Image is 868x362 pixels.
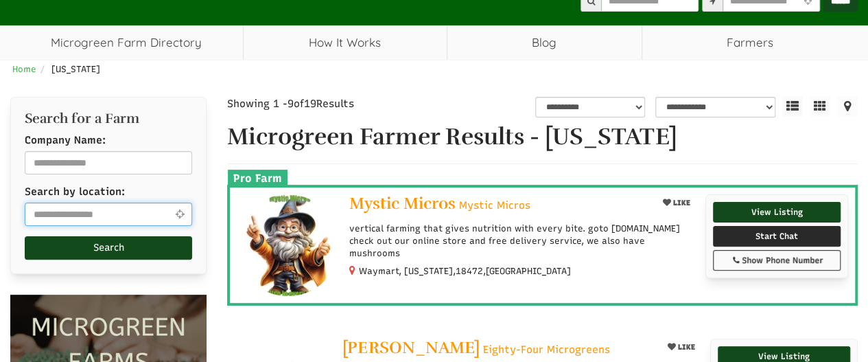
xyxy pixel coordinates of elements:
[12,64,36,74] a: Home
[642,25,858,60] span: Farmers
[713,202,841,223] a: View Listing
[25,111,192,126] h2: Search for a Farm
[447,25,642,60] a: Blog
[676,343,695,352] span: LIKE
[713,226,841,247] a: Start Chat
[25,185,125,199] label: Search by location:
[237,194,338,296] img: Mystic Micros
[51,64,100,74] span: [US_STATE]
[349,223,696,260] p: vertical farming that gives nutrition with every bite. goto [DOMAIN_NAME] check out our online st...
[349,193,456,214] span: Mystic Micros
[535,97,645,117] select: overall_rating_filter-1
[349,194,648,216] a: Mystic Micros Mystic Micros
[288,98,294,110] span: 9
[359,266,571,276] small: Waymart, [US_STATE], ,
[10,25,243,60] a: Microgreen Farm Directory
[459,199,530,213] span: Mystic Micros
[342,339,652,360] a: [PERSON_NAME] Eighty-Four Microgreens
[671,199,690,207] span: LIKE
[456,265,483,278] span: 18472
[663,339,700,356] button: LIKE
[720,254,833,267] div: Show Phone Number
[172,209,188,219] i: Use Current Location
[25,133,106,148] label: Company Name:
[25,236,192,260] button: Search
[342,337,479,358] span: [PERSON_NAME]
[486,265,571,278] span: [GEOGRAPHIC_DATA]
[244,25,447,60] a: How It Works
[482,343,609,357] span: Eighty-Four Microgreens
[304,98,316,110] span: 19
[227,124,858,150] h1: Microgreen Farmer Results - [US_STATE]
[658,194,695,212] button: LIKE
[227,97,437,111] div: Showing 1 - of Results
[655,97,775,117] select: sortbox-1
